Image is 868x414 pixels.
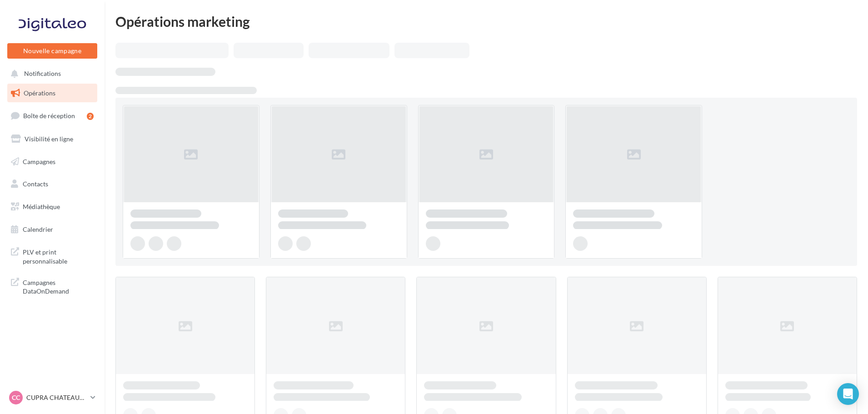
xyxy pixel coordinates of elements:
[23,203,60,210] span: Médiathèque
[23,157,55,165] span: Campagnes
[5,130,99,149] a: Visibilité en ligne
[24,89,55,97] span: Opérations
[5,106,99,125] a: Boîte de réception2
[7,43,97,59] button: Nouvelle campagne
[87,113,94,120] div: 2
[5,197,99,216] a: Médiathèque
[5,242,99,269] a: PLV et print personnalisable
[5,175,99,194] a: Contacts
[23,246,94,265] span: PLV et print personnalisable
[5,84,99,103] a: Opérations
[23,225,53,233] span: Calendrier
[5,273,99,299] a: Campagnes DataOnDemand
[837,383,859,405] div: Open Intercom Messenger
[25,135,73,143] span: Visibilité en ligne
[115,15,857,28] div: Opérations marketing
[26,393,87,402] p: CUPRA CHATEAUROUX
[23,112,75,120] span: Boîte de réception
[5,220,99,239] a: Calendrier
[23,276,94,296] span: Campagnes DataOnDemand
[24,70,61,78] span: Notifications
[7,389,97,406] a: CC CUPRA CHATEAUROUX
[5,152,99,171] a: Campagnes
[23,180,48,188] span: Contacts
[12,393,20,402] span: CC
